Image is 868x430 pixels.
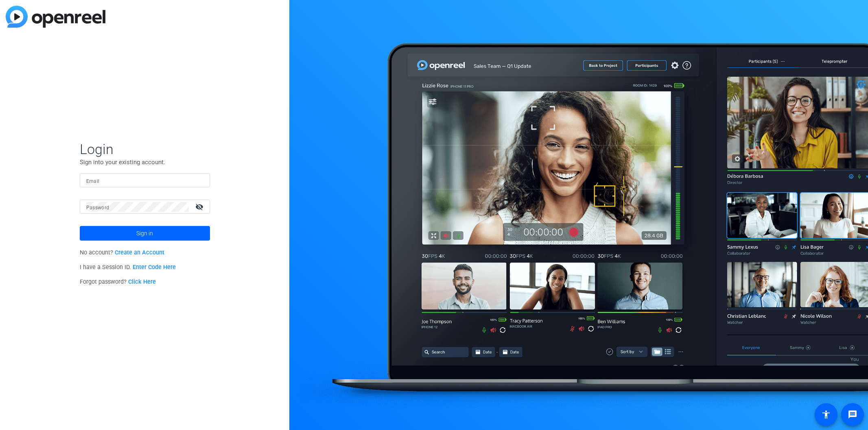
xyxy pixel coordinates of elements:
[6,6,105,28] img: blue-gradient.svg
[80,264,176,271] span: I have a Session ID.
[86,176,203,185] input: Enter Email Address
[115,249,164,256] a: Create an Account
[80,158,210,167] p: Sign into your existing account.
[190,201,210,213] mat-icon: visibility_off
[133,264,176,271] a: Enter Code Here
[128,278,156,285] a: Click Here
[136,223,153,243] span: Sign in
[86,205,109,211] mat-label: Password
[821,410,831,419] mat-icon: accessibility
[848,410,857,419] mat-icon: message
[80,249,165,256] span: No account?
[80,141,210,158] span: Login
[80,278,156,285] span: Forgot password?
[80,226,210,241] button: Sign in
[86,178,100,184] mat-label: Email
